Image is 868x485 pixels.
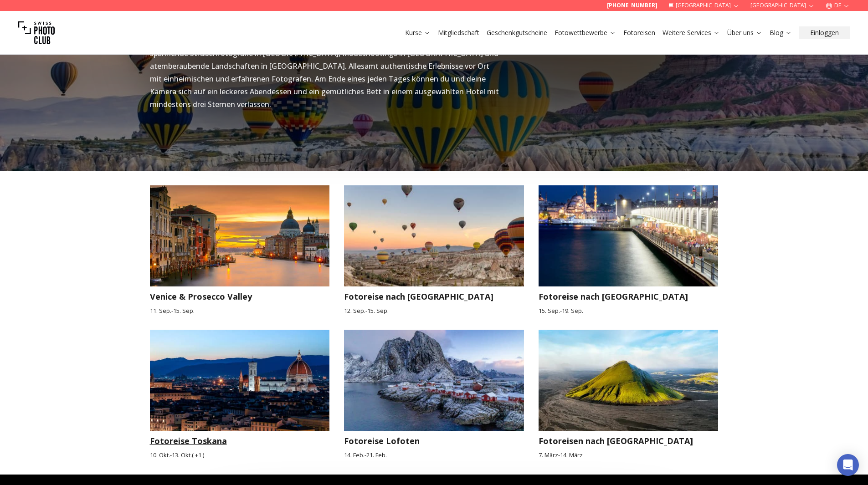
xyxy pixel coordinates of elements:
a: Mitgliedschaft [438,28,479,37]
h3: Fotoreisen nach [GEOGRAPHIC_DATA] [539,434,719,447]
a: Venice & Prosecco ValleyVenice & Prosecco Valley11. Sep.-15. Sep. [150,185,330,315]
a: Fotoreise nach KappadokienFotoreise nach [GEOGRAPHIC_DATA]12. Sep.-15. Sep. [344,185,524,315]
h3: Fotoreise nach [GEOGRAPHIC_DATA] [539,290,719,303]
h3: Venice & Prosecco Valley [150,290,330,303]
h3: Fotoreise nach [GEOGRAPHIC_DATA] [344,290,524,303]
img: Swiss photo club [18,15,55,51]
a: Fotoreisen nach IslandFotoreisen nach [GEOGRAPHIC_DATA]7. März-14. März [539,330,719,459]
button: Mitgliedschaft [434,26,483,39]
a: Kurse [405,28,431,37]
a: Geschenkgutscheine [487,28,547,37]
a: Über uns [727,28,762,37]
a: Blog [770,28,792,37]
button: Weitere Services [659,26,724,39]
img: Fotoreisen nach Island [529,325,727,436]
small: 14. Feb. - 21. Feb. [344,451,524,459]
a: Weitere Services [663,28,720,37]
a: Fotowettbewerbe [555,28,616,37]
a: Fotoreisen [623,28,655,37]
img: Fotoreise nach Kappadokien [335,180,533,291]
h3: Fotoreise Lofoten [344,434,524,447]
small: 7. März - 14. März [539,451,719,459]
button: Fotoreisen [620,26,659,39]
h3: Fotoreise Toskana [150,434,330,447]
a: Fotoreise ToskanaFotoreise Toskana10. Okt.-13. Okt.( +1 ) [150,330,330,459]
button: Über uns [724,26,766,39]
img: Fotoreise Lofoten [335,325,533,436]
a: Fotoreise nach IstanbulFotoreise nach [GEOGRAPHIC_DATA]15. Sep.-19. Sep. [539,185,719,315]
small: 12. Sep. - 15. Sep. [344,306,524,315]
small: 10. Okt. - 13. Okt. ( + 1 ) [150,451,330,459]
img: Fotoreise nach Istanbul [529,180,727,291]
button: Einloggen [799,26,850,39]
div: Open Intercom Messenger [837,454,859,476]
img: Venice & Prosecco Valley [141,180,339,291]
button: Blog [766,26,796,39]
button: Kurse [401,26,434,39]
a: [PHONE_NUMBER] [607,2,657,9]
small: 15. Sep. - 19. Sep. [539,306,719,315]
small: 11. Sep. - 15. Sep. [150,306,330,315]
button: Geschenkgutscheine [483,26,551,39]
a: Fotoreise LofotenFotoreise Lofoten14. Feb.-21. Feb. [344,330,524,459]
button: Fotowettbewerbe [551,26,620,39]
img: Fotoreise Toskana [150,330,330,431]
